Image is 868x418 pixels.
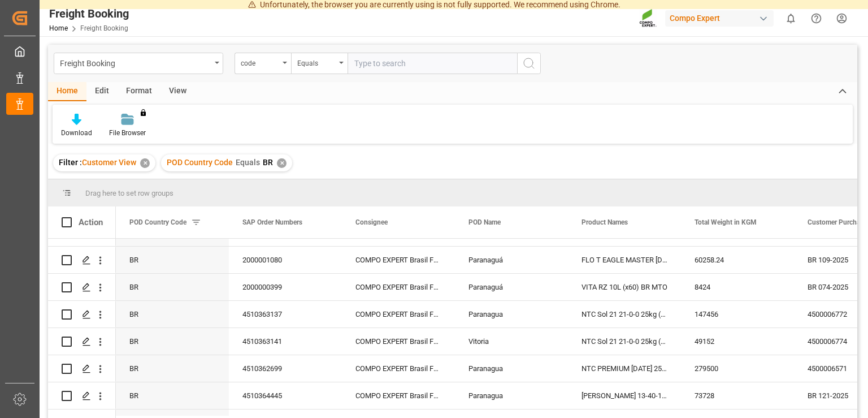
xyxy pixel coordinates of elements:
[116,247,229,273] div: BR
[229,328,342,355] div: 4510363141
[342,274,455,300] div: COMPO EXPERT Brasil Fert. Ltda, CE_BRASIL
[160,82,195,101] div: View
[229,274,342,300] div: 2000000399
[86,82,118,101] div: Edit
[242,218,302,226] span: SAP Order Numbers
[468,218,501,226] span: POD Name
[61,128,92,138] div: Download
[355,218,388,226] span: Consignee
[681,355,794,382] div: 279500
[263,158,273,167] span: BR
[568,328,681,355] div: NTC Sol 21 21-0-0 25kg (x48) WW
[116,355,229,382] div: BR
[665,7,778,29] button: Compo Expert
[116,301,229,327] div: BR
[455,274,568,300] div: Paranaguá
[116,328,229,355] div: BR
[455,382,568,409] div: Paranagua
[297,55,336,68] div: Equals
[49,5,129,22] div: Freight Booking
[348,53,517,74] input: Type to search
[85,189,173,197] span: Drag here to set row groups
[778,6,804,31] button: show 0 new notifications
[118,82,160,101] div: Format
[568,355,681,382] div: NTC PREMIUM [DATE] 25kg (x42) INT MTO
[681,274,794,300] div: 8424
[116,274,229,300] div: BR
[116,382,229,409] div: BR
[48,328,116,355] div: Press SPACE to select this row.
[568,274,681,300] div: VITA RZ 10L (x60) BR MTO
[342,328,455,355] div: COMPO EXPERT Brasil Fert. Ltda
[681,247,794,273] div: 60258.24
[235,53,291,74] button: open menu
[54,53,223,74] button: open menu
[342,382,455,409] div: COMPO EXPERT Brasil Fert. Ltda
[236,158,260,167] span: Equals
[568,247,681,273] div: FLO T EAGLE MASTER [DATE] 25kg (x42) WW
[455,328,568,355] div: Vitoria
[665,10,774,27] div: Compo Expert
[129,218,186,226] span: POD Country Code
[48,82,86,101] div: Home
[60,55,211,70] div: Freight Booking
[48,247,116,274] div: Press SPACE to select this row.
[455,247,568,273] div: Paranaguá
[229,355,342,382] div: 4510362699
[568,301,681,327] div: NTC Sol 21 21-0-0 25kg (x48) WW
[681,301,794,327] div: 147456
[277,158,287,168] div: ✕
[48,355,116,382] div: Press SPACE to select this row.
[342,247,455,273] div: COMPO EXPERT Brasil Fert. Ltda, CE_BRASIL
[48,382,116,410] div: Press SPACE to select this row.
[229,382,342,409] div: 4510364445
[229,247,342,273] div: 2000001080
[291,53,348,74] button: open menu
[342,355,455,382] div: COMPO EXPERT Brasil Fert. Ltda
[82,158,136,167] span: Customer View
[49,24,68,32] a: Home
[581,218,628,226] span: Product Names
[59,158,82,167] span: Filter :
[804,6,829,31] button: Help Center
[342,301,455,327] div: COMPO EXPERT Brasil Fert. Ltda
[455,301,568,327] div: Paranagua
[639,8,657,28] img: Screenshot%202023-09-29%20at%2010.02.21.png_1712312052.png
[229,301,342,327] div: 4510363137
[695,218,757,226] span: Total Weight in KGM
[568,382,681,409] div: [PERSON_NAME] 13-40-13 25kg (x48) BR
[241,55,279,68] div: code
[455,355,568,382] div: Paranagua
[517,53,541,74] button: search button
[681,328,794,355] div: 49152
[79,217,103,227] div: Action
[681,382,794,409] div: 73728
[167,158,233,167] span: POD Country Code
[48,301,116,328] div: Press SPACE to select this row.
[140,158,150,168] div: ✕
[48,274,116,301] div: Press SPACE to select this row.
